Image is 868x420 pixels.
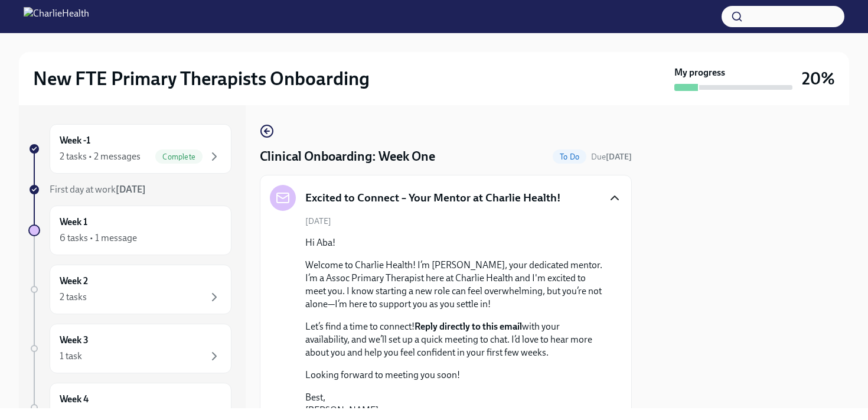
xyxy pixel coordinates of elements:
p: Hi Aba! [305,236,603,249]
h4: Clinical Onboarding: Week One [260,148,435,165]
p: Let’s find a time to connect! with your availability, and we’ll set up a quick meeting to chat. I... [305,320,603,359]
div: 6 tasks • 1 message [60,232,137,245]
h6: Week 1 [60,216,87,229]
h2: New FTE Primary Therapists Onboarding [33,67,370,90]
strong: [DATE] [116,184,146,195]
strong: [DATE] [606,152,632,162]
div: 1 task [60,350,82,363]
h6: Week 3 [60,334,89,347]
span: [DATE] [305,216,331,227]
a: Week -12 tasks • 2 messagesComplete [28,124,231,174]
p: Welcome to Charlie Health! I’m [PERSON_NAME], your dedicated mentor. I’m a Assoc Primary Therapis... [305,259,603,311]
a: First day at work[DATE] [28,183,231,196]
span: September 8th, 2025 09:00 [591,151,632,162]
h6: Week 2 [60,275,88,288]
div: 2 tasks [60,291,87,304]
strong: Reply directly to this email [415,321,522,332]
span: To Do [553,152,586,161]
h6: Week -1 [60,134,90,147]
a: Week 22 tasks [28,265,231,314]
span: Complete [155,152,203,161]
span: Due [591,152,632,162]
span: First day at work [50,184,146,195]
a: Week 16 tasks • 1 message [28,206,231,255]
img: CharlieHealth [24,7,89,26]
h5: Excited to Connect – Your Mentor at Charlie Health! [305,190,561,206]
h3: 20% [802,68,835,89]
div: 2 tasks • 2 messages [60,150,141,163]
p: Looking forward to meeting you soon! [305,369,603,382]
a: Week 31 task [28,324,231,373]
h6: Week 4 [60,393,89,406]
strong: My progress [674,66,725,79]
